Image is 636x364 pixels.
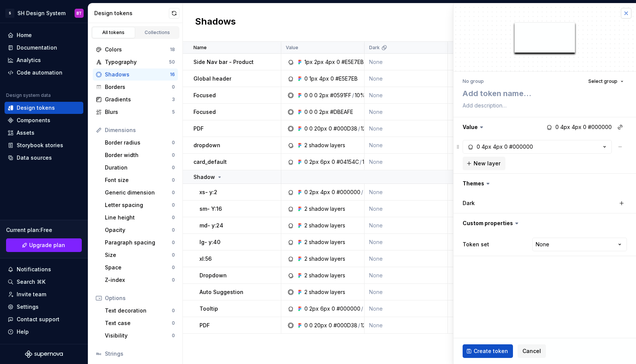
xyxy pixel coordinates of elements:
[518,344,546,358] button: Cancel
[172,177,175,183] div: 0
[105,264,172,271] div: Space
[360,158,362,166] div: /
[448,267,492,284] td: None
[95,30,132,36] div: All tokens
[105,239,172,246] div: Paragraph spacing
[304,92,308,99] div: 0
[17,129,34,137] div: Assets
[93,68,178,81] a: Shadows16
[105,58,169,66] div: Typography
[17,328,29,336] div: Help
[314,125,327,132] div: 20px
[448,70,492,87] td: None
[448,317,492,334] td: None
[172,215,175,221] div: 0
[314,108,318,116] div: 0
[365,137,448,154] td: None
[200,238,220,246] p: lg- y:40
[17,9,65,17] div: SH Design System
[304,238,345,246] div: 2 shadow layers
[170,47,175,53] div: 18
[304,125,308,132] div: 0
[200,222,223,229] p: md- y:24
[17,303,39,311] div: Settings
[25,350,63,358] svg: Supernova Logo
[105,108,172,116] div: Blurs
[329,125,332,132] div: 0
[170,72,175,78] div: 16
[102,236,178,249] a: Paragraph spacing0
[102,261,178,274] a: Space0
[17,278,45,286] div: Search ⌘K
[448,104,492,120] td: None
[355,92,365,99] div: 10%
[463,140,612,154] button: 04px4px0#000000
[304,158,308,166] div: 0
[320,305,330,313] div: 6px
[105,276,172,284] div: Z-index
[341,58,364,66] div: #E5E7EB
[169,59,175,65] div: 50
[172,240,175,246] div: 0
[304,188,308,196] div: 0
[304,305,308,313] div: 0
[5,114,83,126] a: Components
[365,70,448,87] td: None
[172,277,175,283] div: 0
[5,152,83,164] a: Data sources
[200,188,217,196] p: xs- y:2
[5,67,83,79] a: Code automation
[448,234,492,250] td: None
[172,227,175,233] div: 0
[102,249,178,261] a: Size0
[5,102,83,114] a: Design tokens
[105,294,175,302] div: Options
[5,54,83,66] a: Analytics
[200,272,227,279] p: Dropdown
[5,9,14,18] div: S
[102,137,178,149] a: Border radius0
[105,319,172,327] div: Text case
[314,58,324,66] div: 2px
[17,104,55,112] div: Design tokens
[463,78,484,84] div: No group
[365,267,448,284] td: None
[200,255,212,263] p: xl:56
[105,214,172,221] div: Line height
[17,316,59,323] div: Contact support
[304,142,345,149] div: 2 shadow layers
[448,54,492,70] td: None
[463,199,475,207] label: Dark
[329,322,332,329] div: 0
[17,44,57,51] div: Documentation
[93,44,178,56] a: Colors18
[200,322,210,329] p: PDF
[105,71,170,78] div: Shadows
[463,344,513,358] button: Create token
[172,152,175,158] div: 0
[5,263,83,275] button: Notifications
[358,322,360,329] div: /
[463,157,505,170] button: New layer
[362,158,373,166] div: 12%
[105,201,172,209] div: Letter spacing
[17,117,50,124] div: Components
[93,56,178,68] a: Typography50
[172,109,175,115] div: 5
[105,307,172,314] div: Text decoration
[102,187,178,199] a: Generic dimension0
[5,301,83,313] a: Settings
[309,108,313,116] div: 0
[304,322,308,329] div: 0
[358,125,360,132] div: /
[102,330,178,342] a: Visibility0
[172,190,175,196] div: 0
[369,45,380,51] p: Dark
[325,58,335,66] div: 4px
[309,305,319,313] div: 2px
[17,154,52,162] div: Data sources
[365,87,448,104] td: None
[5,29,83,41] a: Home
[334,125,357,132] div: #000D38
[29,241,65,249] span: Upgrade plan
